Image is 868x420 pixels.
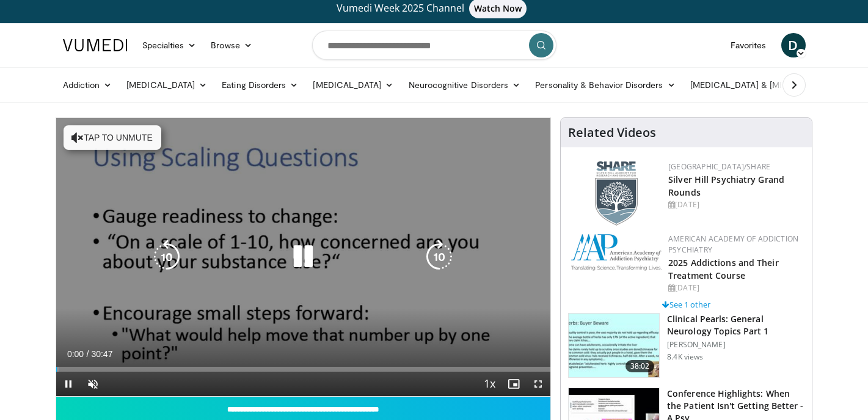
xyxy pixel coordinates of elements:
p: 8.4K views [667,352,703,362]
a: American Academy of Addiction Psychiatry [668,234,798,255]
a: Neurocognitive Disorders [401,73,528,97]
a: D [781,33,806,57]
p: [PERSON_NAME] [667,340,804,350]
button: Fullscreen [526,372,550,396]
a: [MEDICAL_DATA] [119,73,214,97]
img: f8aaeb6d-318f-4fcf-bd1d-54ce21f29e87.png.150x105_q85_autocrop_double_scale_upscale_version-0.2.png [595,161,638,226]
a: Browse [203,33,260,57]
button: Playback Rate [477,372,501,396]
img: VuMedi Logo [63,39,128,51]
a: [GEOGRAPHIC_DATA]/SHARE [668,161,770,172]
span: 38:02 [625,360,655,372]
a: [MEDICAL_DATA] & [MEDICAL_DATA] [683,73,858,97]
a: Silver Hill Psychiatry Grand Rounds [668,174,784,198]
div: [DATE] [668,282,802,293]
a: See 1 other [662,299,710,310]
a: 38:02 Clinical Pearls: General Neurology Topics Part 1 [PERSON_NAME] 8.4K views [568,313,804,378]
input: Search topics, interventions [312,31,556,60]
span: 30:47 [91,349,112,359]
a: Specialties [135,33,204,57]
div: Progress Bar [56,367,551,372]
div: [DATE] [668,199,802,210]
img: f7c290de-70ae-47e0-9ae1-04035161c232.png.150x105_q85_autocrop_double_scale_upscale_version-0.2.png [571,234,662,271]
a: Favorites [723,33,774,57]
a: 2025 Addictions and Their Treatment Course [668,257,779,281]
h4: Related Videos [568,125,656,140]
button: Tap to unmute [64,125,161,150]
h3: Clinical Pearls: General Neurology Topics Part 1 [667,313,804,337]
a: Addiction [56,73,120,97]
a: Eating Disorders [214,73,305,97]
span: / [87,349,89,359]
button: Pause [56,372,81,396]
video-js: Video Player [56,118,551,397]
img: 91ec4e47-6cc3-4d45-a77d-be3eb23d61cb.150x105_q85_crop-smart_upscale.jpg [569,314,659,377]
span: 0:00 [67,349,84,359]
a: Personality & Behavior Disorders [528,73,682,97]
button: Enable picture-in-picture mode [501,372,526,396]
button: Unmute [81,372,105,396]
a: [MEDICAL_DATA] [305,73,401,97]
